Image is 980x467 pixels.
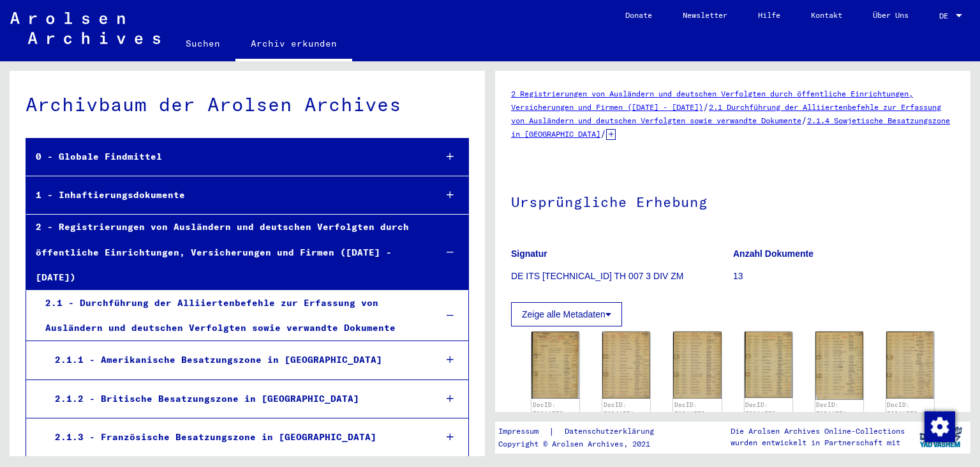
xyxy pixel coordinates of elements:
[531,332,579,399] img: 001.jpg
[36,291,425,341] div: 2.1 - Durchführung der Alliiertenbefehle zur Erfassung von Ausländern und deutschen Verfolgten so...
[26,90,469,119] div: Archivbaum der Arolsen Archives
[45,425,425,450] div: 2.1.3 - Französische Besatzungszone in [GEOGRAPHIC_DATA]
[511,89,913,112] a: 2 Registrierungen von Ausländern und deutschen Verfolgten durch öffentliche Einrichtungen, Versic...
[511,302,622,326] button: Zeige alle Metadaten
[511,270,732,283] p: DE ITS [TECHNICAL_ID] TH 007 3 DIV ZM
[26,183,425,208] div: 1 - Inhaftierungsdokumente
[801,114,807,126] span: /
[731,425,905,437] p: Die Arolsen Archives Online-Collections
[511,102,941,125] a: 2.1 Durchführung der Alliiertenbefehle zur Erfassung von Ausländern und deutschen Verfolgten sowi...
[498,425,549,438] a: Impressum
[533,401,563,417] a: DocID: 70941770
[745,332,792,398] img: 001.jpg
[554,425,669,438] a: Datenschutzerklärung
[26,215,425,290] div: 2 - Registrierungen von Ausländern und deutschen Verfolgten durch öffentliche Einrichtungen, Vers...
[511,172,954,229] h1: Ursprüngliche Erhebung
[924,411,954,441] div: Zustimmung ändern
[498,425,669,438] div: |
[674,401,705,417] a: DocID: 70941772
[816,401,847,417] a: DocID: 70941774
[602,332,650,399] img: 001.jpg
[939,11,953,20] span: DE
[673,332,721,399] img: 001.jpg
[815,332,863,400] img: 001.jpg
[887,401,917,417] a: DocID: 70941775
[511,249,547,259] b: Signatur
[745,401,776,417] a: DocID: 70941773
[731,437,905,448] p: wurden entwickelt in Partnerschaft mit
[924,411,955,442] img: Zustimmung ändern
[886,332,934,399] img: 001.jpg
[600,128,606,139] span: /
[733,270,954,283] p: 13
[917,421,965,453] img: yv_logo.png
[235,28,352,61] a: Archiv erkunden
[45,348,425,372] div: 2.1.1 - Amerikanische Besatzungszone in [GEOGRAPHIC_DATA]
[703,101,709,112] span: /
[733,249,813,259] b: Anzahl Dokumente
[498,438,669,450] p: Copyright © Arolsen Archives, 2021
[10,12,160,44] img: Arolsen_neg.svg
[604,401,634,417] a: DocID: 70941771
[45,387,425,411] div: 2.1.2 - Britische Besatzungszone in [GEOGRAPHIC_DATA]
[26,144,425,169] div: 0 - Globale Findmittel
[170,28,235,59] a: Suchen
